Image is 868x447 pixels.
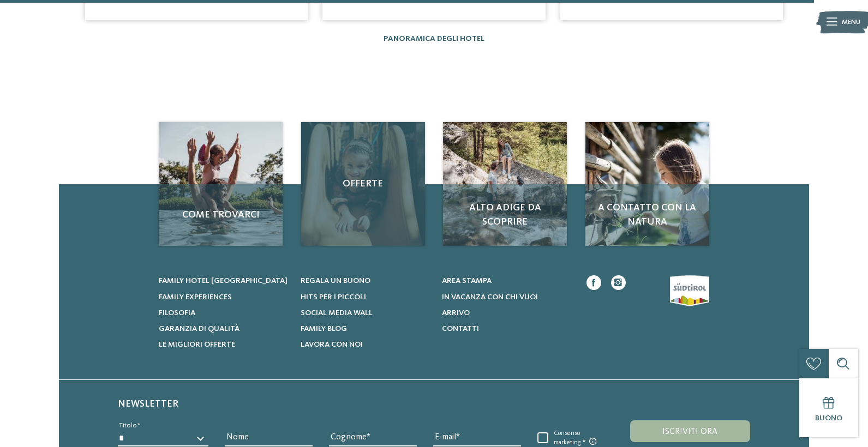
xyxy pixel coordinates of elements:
[159,293,232,301] span: Family experiences
[301,309,373,317] span: Social Media Wall
[442,277,492,285] span: Area stampa
[159,323,288,334] a: Garanzia di qualità
[159,275,288,286] a: Family hotel [GEOGRAPHIC_DATA]
[301,325,347,333] span: Family Blog
[301,293,366,301] span: Hits per i piccoli
[301,339,430,350] a: Lavora con noi
[442,307,571,318] a: Arrivo
[301,277,370,285] span: Regala un buono
[662,427,717,436] span: Iscriviti ora
[159,122,283,246] img: Single con bambini in vacanza: relax puro
[442,275,571,286] a: Area stampa
[159,122,283,246] a: Single con bambini in vacanza: relax puro Come trovarci
[301,307,430,318] a: Social Media Wall
[453,201,557,228] span: Alto Adige da scoprire
[301,341,363,348] span: Lavora con noi
[815,414,842,422] span: Buono
[585,122,709,246] a: Single con bambini in vacanza: relax puro A contatto con la natura
[311,177,415,191] span: Offerte
[301,323,430,334] a: Family Blog
[548,430,606,447] span: Consenso marketing
[301,275,430,286] a: Regala un buono
[159,307,288,318] a: Filosofia
[443,122,567,246] img: Single con bambini in vacanza: relax puro
[442,325,479,333] span: Contatti
[159,325,240,333] span: Garanzia di qualità
[118,399,178,409] span: Newsletter
[442,309,470,317] span: Arrivo
[799,378,858,437] a: Buono
[159,277,288,285] span: Family hotel [GEOGRAPHIC_DATA]
[630,420,750,442] button: Iscriviti ora
[159,339,288,350] a: Le migliori offerte
[159,292,288,303] a: Family experiences
[159,341,235,348] span: Le migliori offerte
[159,309,195,317] span: Filosofia
[301,122,425,246] a: Single con bambini in vacanza: relax puro Offerte
[169,208,273,222] span: Come trovarci
[442,323,571,334] a: Contatti
[585,122,709,246] img: Single con bambini in vacanza: relax puro
[595,201,699,228] span: A contatto con la natura
[443,122,567,246] a: Single con bambini in vacanza: relax puro Alto Adige da scoprire
[442,293,538,301] span: In vacanza con chi vuoi
[301,292,430,303] a: Hits per i piccoli
[384,35,484,43] a: Panoramica degli hotel
[442,292,571,303] a: In vacanza con chi vuoi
